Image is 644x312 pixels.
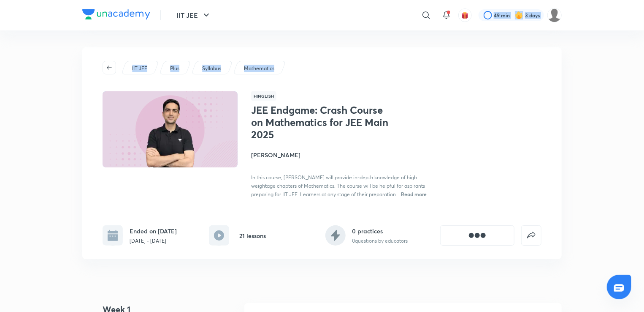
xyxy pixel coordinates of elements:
[352,237,408,245] p: 0 questions by educators
[251,174,425,197] span: In this course, [PERSON_NAME] will provide in-depth knowledge of high weightage chapters of Mathe...
[169,65,181,72] a: Plus
[244,65,274,72] p: Mathematics
[201,65,223,72] a: Syllabus
[131,65,149,72] a: IIT JEE
[461,11,469,19] img: avatar
[170,65,179,72] p: Plus
[243,65,276,72] a: Mathematics
[251,151,440,159] h4: [PERSON_NAME]
[130,237,177,245] p: [DATE] - [DATE]
[132,65,147,72] p: IIT JEE
[515,11,523,19] img: streak
[239,231,266,240] h6: 21 lessons
[521,225,541,246] button: false
[401,191,427,197] span: Read more
[82,9,150,19] img: Company Logo
[352,227,408,235] h6: 0 practices
[130,227,177,235] h6: Ended on [DATE]
[202,65,221,72] p: Syllabus
[251,91,276,101] span: Hinglish
[458,8,472,22] button: avatar
[82,9,150,22] a: Company Logo
[547,8,562,22] img: Sai Rakshith
[101,90,239,168] img: Thumbnail
[251,104,389,140] h1: JEE Endgame: Crash Course on Mathematics for JEE Main 2025
[440,225,514,246] button: [object Object]
[171,7,216,24] button: IIT JEE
